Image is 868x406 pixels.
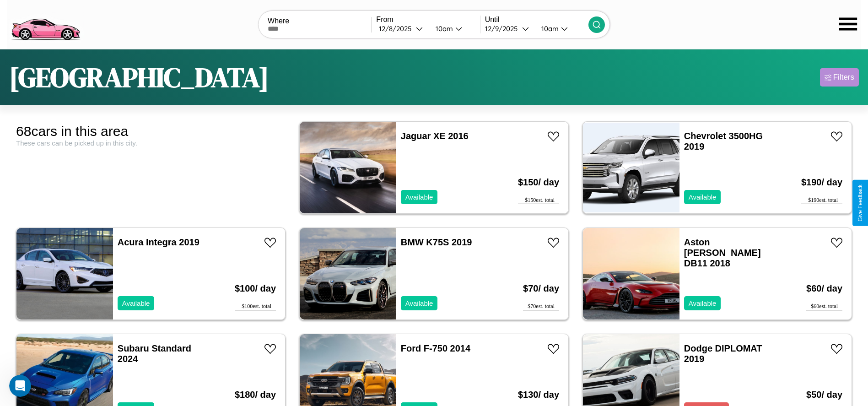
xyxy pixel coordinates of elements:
div: Give Feedback [857,184,863,222]
p: Available [689,297,717,309]
a: Dodge DIPLOMAT 2019 [684,343,762,364]
button: 10am [534,24,588,33]
div: 10am [431,24,455,33]
button: 10am [428,24,480,33]
div: $ 60 est. total [806,303,842,310]
a: Chevrolet 3500HG 2019 [684,131,763,152]
label: Where [268,17,371,25]
div: 68 cars in this area [16,124,286,139]
a: Subaru Standard 2024 [118,343,191,364]
h1: [GEOGRAPHIC_DATA] [9,59,269,96]
div: $ 70 est. total [523,303,559,310]
h3: $ 100 / day [235,274,276,303]
div: $ 190 est. total [801,197,842,204]
div: 10am [537,24,561,33]
div: $ 100 est. total [235,303,276,310]
p: Available [405,191,433,203]
iframe: Intercom live chat [9,375,31,397]
label: From [376,16,480,24]
div: 12 / 9 / 2025 [485,24,522,33]
a: BMW K75S 2019 [401,237,472,247]
p: Available [689,191,717,203]
h3: $ 150 / day [518,168,559,197]
a: Aston [PERSON_NAME] DB11 2018 [684,237,761,268]
h3: $ 190 / day [801,168,842,197]
div: Filters [833,73,854,82]
div: These cars can be picked up in this city. [16,139,286,147]
button: Filters [820,68,859,87]
a: Jaguar XE 2016 [401,131,469,141]
div: $ 150 est. total [518,197,559,204]
a: Ford F-750 2014 [401,343,470,353]
a: Acura Integra 2019 [118,237,199,247]
h3: $ 60 / day [806,274,842,303]
button: 12/8/2025 [376,24,428,33]
p: Available [405,297,433,309]
h3: $ 70 / day [523,274,559,303]
label: Until [485,16,588,24]
p: Available [122,297,150,309]
div: 12 / 8 / 2025 [379,24,416,33]
img: logo [7,5,84,43]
